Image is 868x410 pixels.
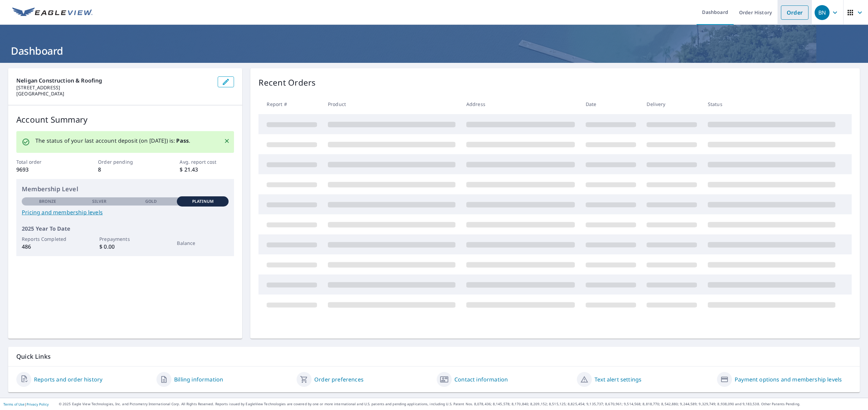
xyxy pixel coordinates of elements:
[27,402,49,407] a: Privacy Policy
[322,94,461,114] th: Product
[3,402,24,407] a: Terms of Use
[145,198,157,204] p: Gold
[22,208,229,216] a: Pricing and membership levels
[222,137,231,145] button: Close
[35,137,190,145] p: The status of your last account deposit (on [DATE]) is: .
[8,44,860,58] h1: Dashboard
[314,375,364,384] a: Order preferences
[454,375,508,384] a: Contact information
[16,85,212,91] p: [STREET_ADDRESS]
[3,402,49,406] p: |
[99,243,151,251] p: $ 0.00
[22,243,73,251] p: 486
[174,375,223,384] a: Billing information
[702,94,841,114] th: Status
[59,402,865,407] p: © 2025 Eagle View Technologies, Inc. and Pictometry International Corp. All Rights Reserved. Repo...
[176,137,189,144] b: Pass
[22,225,229,233] p: 2025 Year To Date
[16,158,71,165] p: Total order
[735,375,842,384] a: Payment options and membership levels
[595,375,641,384] a: Text alert settings
[461,94,580,114] th: Address
[98,165,152,174] p: 8
[180,158,234,165] p: Avg. report cost
[22,184,229,194] p: Membership Level
[258,76,316,89] p: Recent Orders
[16,91,212,97] p: [GEOGRAPHIC_DATA]
[192,198,214,204] p: Platinum
[39,198,56,204] p: Bronze
[16,113,234,126] p: Account Summary
[815,5,830,20] div: BN
[177,239,229,247] p: Balance
[34,375,102,384] a: Reports and order history
[16,76,212,85] p: Neligan Construction & Roofing
[99,235,151,243] p: Prepayments
[22,235,73,243] p: Reports Completed
[12,7,93,18] img: EV Logo
[781,5,808,20] a: Order
[16,165,71,174] p: 9693
[258,94,322,114] th: Report #
[641,94,702,114] th: Delivery
[92,198,106,204] p: Silver
[16,352,852,361] p: Quick Links
[98,158,152,165] p: Order pending
[580,94,641,114] th: Date
[180,165,234,174] p: $ 21.43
